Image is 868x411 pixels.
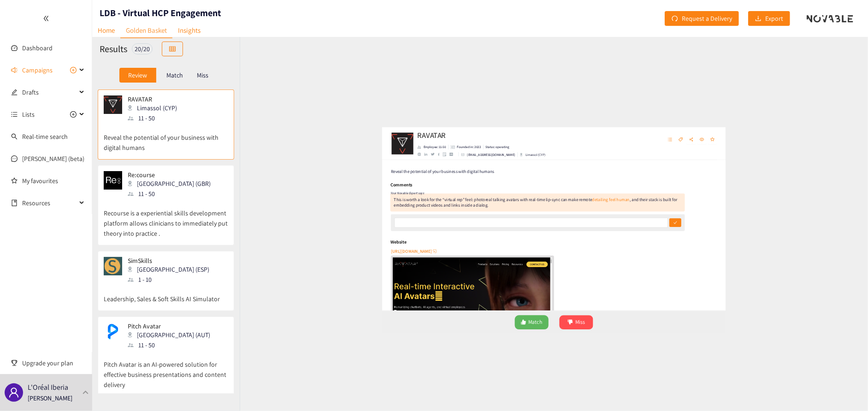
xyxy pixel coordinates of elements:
[128,71,147,79] p: Review
[28,381,68,393] p: L'Oréal Iberia
[132,43,153,54] div: 20 / 20
[28,393,72,403] p: [PERSON_NAME]
[70,67,77,73] span: plus-circle
[498,386,507,396] span: like
[197,71,208,79] p: Miss
[100,6,221,19] h1: LDB - Virtual HCP Engagement
[104,350,228,390] p: Pitch Avatar is an AI-powered solution for effective business presentations and content delivery
[104,285,228,304] p: Leadership, Sales & Soft Skills AI Simulator
[128,257,209,264] p: SimSkills
[496,102,540,111] div: Limassol (CYP)
[750,214,770,229] button: check
[128,171,211,179] p: Re:course
[277,172,776,203] div: This is worth a look for the “virtual rep” feel: photoreal talking avatars with real-time lip-syn...
[128,103,183,113] div: Limassol (CYP)
[22,194,77,212] span: Resources
[162,42,183,56] button: table
[22,44,53,52] a: Dashboard
[390,89,431,98] p: Founded in: 2022
[672,15,678,23] span: redo
[22,105,35,124] span: Lists
[22,61,53,79] span: Campaigns
[128,179,216,189] div: [GEOGRAPHIC_DATA] (GBR)
[277,247,304,261] h6: Website
[619,178,682,187] a: detailing feel human
[100,42,127,55] h2: Results
[577,386,586,396] span: dislike
[279,69,316,106] img: Company Logo
[783,77,791,85] span: share-alt
[278,264,347,276] span: [URL][DOMAIN_NAME]
[801,77,809,85] span: eye
[128,322,210,330] p: Pitch Avatar
[11,360,18,366] span: trophy
[407,102,489,111] p: [EMAIL_ADDRESS][DOMAIN_NAME]
[22,172,85,190] a: My favourites
[169,46,176,53] span: table
[166,71,183,79] p: Match
[278,130,453,140] span: Reveal the potential of your business with digital humans
[815,74,831,89] button: star
[22,354,85,372] span: Upgrade your plan
[278,262,356,277] button: [URL][DOMAIN_NAME]
[104,95,122,114] img: Snapshot of the company's website
[277,150,314,164] h6: Comments
[11,89,18,95] span: edit
[333,89,371,98] p: Employee: 11-50
[22,83,77,101] span: Drafts
[819,77,827,85] span: star
[377,103,389,109] a: crunchbase
[797,74,813,89] button: eye
[779,74,795,89] button: share-alt
[11,111,18,118] span: unordered-list
[718,311,868,411] div: Widget de chat
[345,103,357,108] a: twitter
[172,23,206,37] a: Insights
[748,11,790,26] button: downloadExport
[488,379,545,403] button: likeMatch
[43,15,49,22] span: double-left
[128,340,216,350] div: 11 - 50
[104,123,228,153] p: Reveal the potential of your business with digital humans
[128,189,216,199] div: 11 - 50
[92,23,120,37] a: Home
[334,103,345,109] a: linkedin
[22,132,68,141] a: Real-time search
[435,89,478,98] li: Status
[438,89,478,98] p: Status: operating
[70,111,77,118] span: plus-circle
[22,155,84,163] a: [PERSON_NAME] (beta)
[511,383,534,398] span: Match
[682,13,732,24] span: Request a Delivery
[375,89,435,98] li: Founded in year
[357,103,366,108] a: facebook
[563,379,620,403] button: dislikeMiss
[755,15,762,23] span: download
[104,257,122,275] img: Snapshot of the company's website
[366,102,377,109] a: google maps
[11,67,18,73] span: sound
[665,11,739,26] button: redoRequest a Delivery
[323,89,375,98] li: Employees
[765,77,773,85] span: tag
[8,387,19,398] span: user
[104,199,228,238] p: Recourse is a experiential skills development platform allows clinicians to immediately put theor...
[128,330,216,340] div: [GEOGRAPHIC_DATA] (AUT)
[277,168,334,175] i: Your Novable Expert says
[128,113,183,123] div: 11 - 50
[104,322,122,341] img: Snapshot of the company's website
[756,218,763,226] span: check
[718,311,868,411] iframe: Chat Widget
[747,77,755,85] span: unordered-list
[765,13,783,24] span: Export
[743,74,759,89] button: unordered-list
[128,274,215,285] div: 1 - 10
[323,65,540,83] h2: RAVATAR
[104,171,122,190] img: Snapshot of the company's website
[128,95,177,103] p: RAVATAR
[590,383,606,398] span: Miss
[128,264,215,274] div: [GEOGRAPHIC_DATA] (ESP)
[323,103,334,109] a: website
[11,200,18,206] span: book
[761,74,777,89] button: tag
